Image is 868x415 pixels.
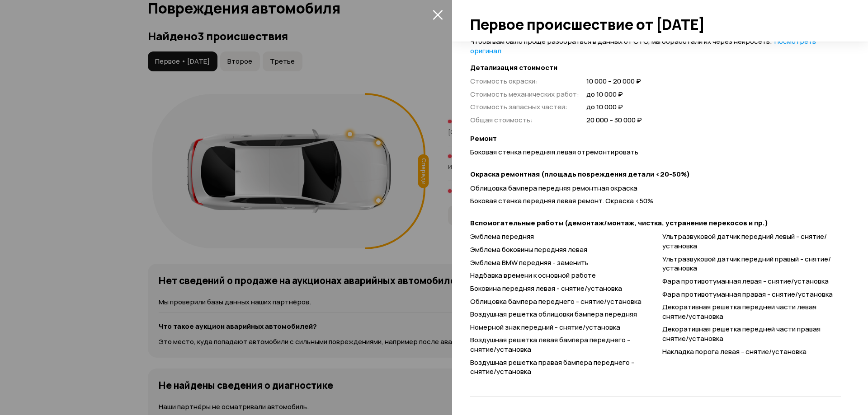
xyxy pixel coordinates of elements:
[586,116,642,125] span: 20 000 – 30 000 ₽
[470,37,816,56] a: Посмотреть оригинал
[662,324,821,343] span: Декоративная решетка передней части правая снятие/установка
[470,258,589,267] span: Эмблема BMW передняя - заменить
[470,63,841,73] strong: Детализация стоимости
[470,37,816,56] span: Чтобы вам было проще разобраться в данных от СТО, мы обработали их через нейросеть.
[662,232,827,251] span: Ультразвуковой датчик передний левый - снятие/установка
[470,183,637,193] span: Облицовка бампера передняя ремонтная окраска
[470,297,642,306] span: Облицовка бампера переднего - снятие/установка
[470,115,533,125] span: Общая стоимость :
[470,170,841,179] strong: Окраска ремонтная (площадь повреждения детали <20-50%)
[470,219,841,228] strong: Вспомогательные работы (демонтаж/монтаж, чистка, устранение перекосов и пр.)
[662,289,833,299] span: Фара противотуманная правая - снятие/установка
[470,358,634,377] span: Воздушная решетка правая бампера переднего - снятие/установка
[586,77,642,86] span: 10 000 – 20 000 ₽
[470,196,653,205] span: Боковая стенка передняя левая ремонт. Окраска <50%
[470,284,622,293] span: Боковина передняя левая - снятие/установка
[470,309,637,319] span: Воздушная решетка облицовки бампера передняя
[470,134,841,144] strong: Ремонт
[430,7,445,22] button: закрыть
[470,245,587,254] span: Эмблема боковины передняя левая
[662,347,807,356] span: Накладка порога левая - снятие/установка
[586,90,642,99] span: до 10 000 ₽
[470,335,630,354] span: Воздушная решетка левая бампера переднего - снятие/установка
[586,103,642,112] span: до 10 000 ₽
[662,276,829,286] span: Фара противотуманная левая - снятие/установка
[470,322,620,332] span: Номерной знак передний - снятие/установка
[470,76,538,86] span: Стоимость окраски :
[470,102,567,112] span: Стоимость запасных частей :
[470,232,534,241] span: Эмблема передняя
[662,254,831,273] span: Ультразвуковой датчик передний правый - снятие/установка
[470,147,638,157] span: Боковая стенка передняя левая отремонтировать
[470,89,579,99] span: Стоимость механических работ :
[662,302,816,321] span: Декоративная решетка передней части левая снятие/установка
[470,270,596,280] span: Надбавка времени к основной работе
